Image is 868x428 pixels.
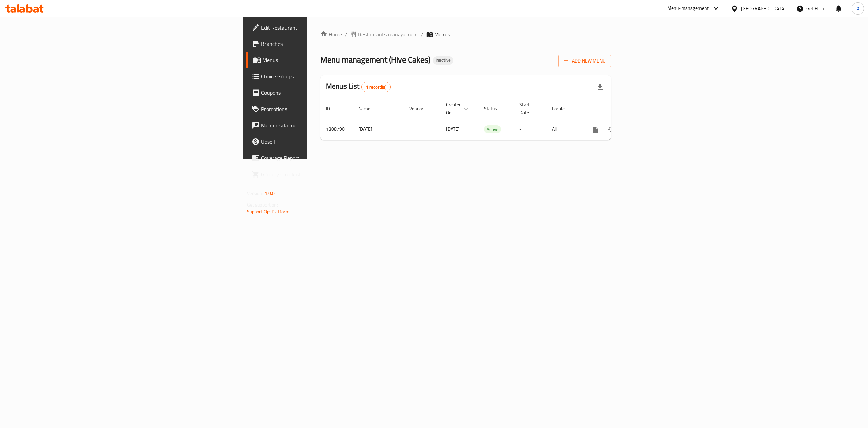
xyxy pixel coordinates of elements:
[358,105,379,113] span: Name
[246,166,389,182] a: Grocery Checklist
[667,4,709,13] div: Menu-management
[246,101,389,117] a: Promotions
[552,105,573,113] span: Locale
[261,170,383,178] span: Grocery Checklist
[592,79,608,95] div: Export file
[564,57,606,65] span: Add New Menu
[261,72,383,81] span: Choice Groups
[320,99,657,140] table: enhanced table
[246,150,389,166] a: Coverage Report
[262,56,383,64] span: Menus
[246,36,389,52] a: Branches
[261,89,383,97] span: Coupons
[433,56,453,65] div: Inactive
[326,81,391,92] h2: Menus List
[261,138,383,146] span: Upsell
[581,99,657,119] th: Actions
[261,40,383,48] span: Branches
[434,30,450,38] span: Menus
[261,105,383,113] span: Promotions
[261,121,383,129] span: Menu disclaimer
[587,121,603,138] button: more
[361,82,391,92] div: Total records count
[547,119,581,140] td: All
[433,57,453,63] span: Inactive
[246,68,389,85] a: Choice Groups
[264,189,275,198] span: 1.0.0
[603,121,619,138] button: Change Status
[514,119,547,140] td: -
[856,5,859,12] span: A
[261,154,383,162] span: Coverage Report
[261,23,383,32] span: Edit Restaurant
[247,189,263,198] span: Version:
[446,125,460,133] span: [DATE]
[484,126,501,133] span: Active
[247,207,290,216] a: Support.OpsPlatform
[326,105,339,113] span: ID
[247,200,278,209] span: Get support on:
[484,125,501,133] div: Active
[246,133,389,150] a: Upsell
[362,84,391,90] span: 1 record(s)
[484,105,506,113] span: Status
[558,55,611,67] button: Add New Menu
[741,5,786,12] div: [GEOGRAPHIC_DATA]
[421,30,423,38] li: /
[246,19,389,36] a: Edit Restaurant
[246,117,389,133] a: Menu disclaimer
[409,105,432,113] span: Vendor
[246,85,389,101] a: Coupons
[446,101,470,117] span: Created On
[320,30,611,38] nav: breadcrumb
[519,101,538,117] span: Start Date
[246,52,389,68] a: Menus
